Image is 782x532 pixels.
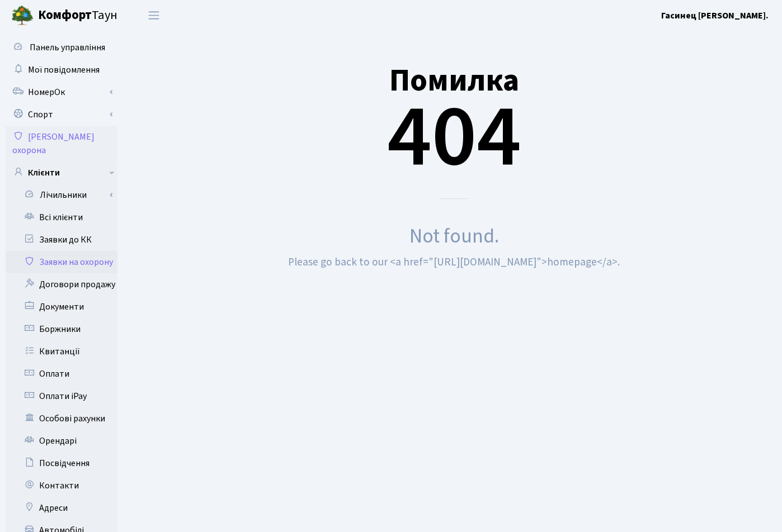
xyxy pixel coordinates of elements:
[6,452,117,474] a: Посвідчення
[661,9,769,22] b: Гасинец [PERSON_NAME].
[6,385,117,407] a: Оплати iPay
[6,273,117,296] a: Договори продажу
[6,103,117,126] a: Спорт
[6,296,117,318] a: Документи
[6,497,117,519] a: Адреси
[143,35,765,199] div: 404
[140,6,168,25] button: Переключити навігацію
[6,126,117,161] a: [PERSON_NAME] охорона
[6,229,117,251] a: Заявки до КК
[389,59,519,103] small: Помилка
[288,254,620,270] small: Please go back to our <a href="[URL][DOMAIN_NAME]">homepage</a>.
[13,184,117,206] a: Лічильники
[6,318,117,340] a: Боржники
[30,41,105,54] span: Панель управління
[661,9,769,22] a: Гасинец [PERSON_NAME].
[6,340,117,363] a: Квитанції
[6,407,117,430] a: Особові рахунки
[38,6,117,25] span: Таун
[6,161,117,184] a: Клієнти
[6,363,117,385] a: Оплати
[6,430,117,452] a: Орендарі
[143,221,765,251] div: Not found.
[6,474,117,497] a: Контакти
[38,6,92,24] b: Комфорт
[6,36,117,59] a: Панель управління
[11,4,34,27] img: logo.png
[6,251,117,273] a: Заявки на охорону
[6,59,117,81] a: Мої повідомлення
[6,81,117,103] a: НомерОк
[28,64,100,76] span: Мої повідомлення
[6,206,117,229] a: Всі клієнти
